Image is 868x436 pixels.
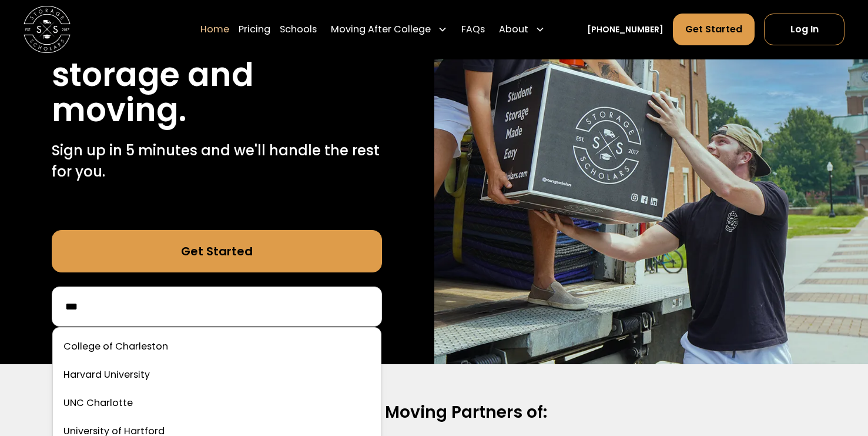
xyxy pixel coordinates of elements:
[56,402,811,424] h2: Official Moving Partners of:
[24,6,71,53] img: Storage Scholars main logo
[587,24,663,36] a: [PHONE_NUMBER]
[764,14,844,45] a: Log In
[673,14,755,45] a: Get Started
[331,22,431,36] div: Moving After College
[52,230,382,272] a: Get Started
[239,13,270,46] a: Pricing
[52,21,382,128] h1: Stress free student storage and moving.
[200,13,229,46] a: Home
[461,13,485,46] a: FAQs
[24,6,71,53] a: home
[326,13,452,46] div: Moving After College
[52,140,382,182] p: Sign up in 5 minutes and we'll handle the rest for you.
[494,13,549,46] div: About
[499,22,528,36] div: About
[280,13,317,46] a: Schools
